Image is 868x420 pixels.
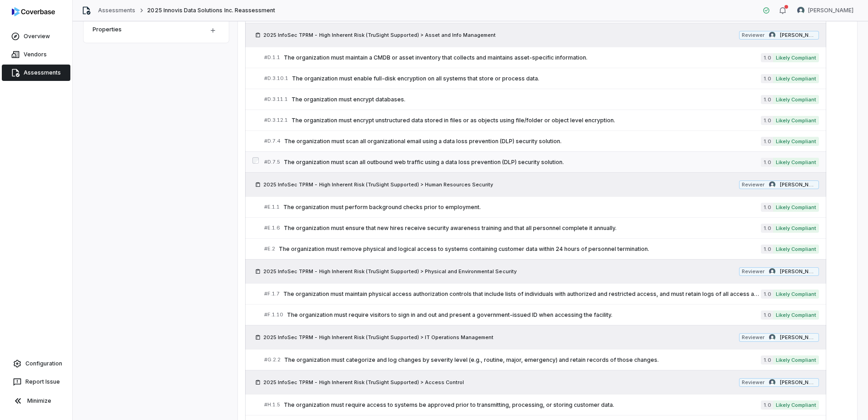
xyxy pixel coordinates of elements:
[283,204,761,211] span: The organization must perform background checks prior to employment.
[264,245,275,252] span: # E.2
[264,117,288,124] span: # D.3.12.1
[264,96,288,103] span: # D.3.11.1
[769,268,775,275] img: Curtis Nohl avatar
[742,334,764,341] span: Reviewer
[291,117,761,124] span: The organization must encrypt unstructured data stored in files or as objects using file/folder o...
[761,203,773,212] span: 1.0
[773,158,819,167] span: Likely Compliant
[773,224,819,233] span: Likely Compliant
[284,138,761,145] span: The organization must scan all organizational email using a data loss prevention (DLP) security s...
[761,137,773,146] span: 1.0
[761,53,773,62] span: 1.0
[773,355,819,365] span: Likely Compliant
[284,356,761,364] span: The organization must categorize and log changes by severity level (e.g., routine, major, emergen...
[264,225,280,231] span: # E.1.6
[761,158,773,167] span: 1.0
[264,131,819,151] a: #D.7.4The organization must scan all organizational email using a data loss prevention (DLP) secu...
[4,374,69,390] button: Report Issue
[264,401,280,408] span: # H.1.5
[761,355,773,365] span: 1.0
[761,310,773,320] span: 1.0
[2,46,70,63] a: Vendors
[264,395,819,415] a: #H.1.5The organization must require access to systems be approved prior to transmitting, processi...
[2,28,70,45] a: Overview
[4,392,69,410] button: Minimize
[284,401,761,409] span: The organization must require access to systems be approved prior to transmitting, processing, or...
[742,268,764,275] span: Reviewer
[279,245,761,253] span: The organization must remove physical and logical access to systems containing customer data with...
[264,204,280,210] span: # E.1.1
[773,290,819,299] span: Likely Compliant
[780,32,816,39] span: [PERSON_NAME]
[2,65,70,81] a: Assessments
[773,53,819,62] span: Likely Compliant
[263,31,496,39] span: 2025 InfoSec TPRM - High Inherent Risk (TruSight Supported) > Asset and Info Management
[291,96,761,103] span: The organization must encrypt databases.
[773,74,819,83] span: Likely Compliant
[742,181,764,188] span: Reviewer
[769,32,775,38] img: Curtis Nohl avatar
[264,284,819,304] a: #F.1.7The organization must maintain physical access authorization controls that include lists of...
[263,334,493,341] span: 2025 InfoSec TPRM - High Inherent Risk (TruSight Supported) > IT Operations Management
[264,356,281,363] span: # G.2.2
[780,334,816,341] span: [PERSON_NAME]
[769,379,775,385] img: Curtis Nohl avatar
[773,137,819,146] span: Likely Compliant
[761,95,773,104] span: 1.0
[287,311,761,319] span: The organization must require visitors to sign in and out and present a government-issued ID when...
[264,218,819,238] a: #E.1.6The organization must ensure that new hires receive security awareness training and that al...
[264,311,283,318] span: # F.1.10
[792,4,859,17] button: Curtis Nohl avatar[PERSON_NAME]
[98,7,135,14] a: Assessments
[742,379,764,386] span: Reviewer
[780,268,816,275] span: [PERSON_NAME]
[761,224,773,233] span: 1.0
[773,310,819,320] span: Likely Compliant
[264,350,819,370] a: #G.2.2The organization must categorize and log changes by severity level (e.g., routine, major, e...
[780,181,816,188] span: [PERSON_NAME]
[761,245,773,254] span: 1.0
[780,379,816,386] span: [PERSON_NAME]
[264,138,281,145] span: # D.7.4
[292,75,761,82] span: The organization must enable full-disk encryption on all systems that store or process data.
[742,32,764,39] span: Reviewer
[263,268,517,275] span: 2025 InfoSec TPRM - High Inherent Risk (TruSight Supported) > Physical and Environmental Security
[773,245,819,254] span: Likely Compliant
[4,355,69,372] a: Configuration
[773,203,819,212] span: Likely Compliant
[264,75,288,82] span: # D.3.10.1
[264,110,819,130] a: #D.3.12.1The organization must encrypt unstructured data stored in files or as objects using file...
[264,197,819,217] a: #E.1.1The organization must perform background checks prior to employment.1.0Likely Compliant
[284,54,761,61] span: The organization must maintain a CMDB or asset inventory that collects and maintains asset-specif...
[147,7,275,14] span: 2025 Innovis Data Solutions Inc. Reassessment
[264,159,280,165] span: # D.7.5
[263,379,464,386] span: 2025 InfoSec TPRM - High Inherent Risk (TruSight Supported) > Access Control
[284,225,761,232] span: The organization must ensure that new hires receive security awareness training and that all pers...
[264,290,280,297] span: # F.1.7
[761,116,773,125] span: 1.0
[761,290,773,299] span: 1.0
[264,54,280,61] span: # D.1.1
[263,181,493,188] span: 2025 InfoSec TPRM - High Inherent Risk (TruSight Supported) > Human Resources Security
[769,181,775,188] img: Curtis Nohl avatar
[264,305,819,325] a: #F.1.10The organization must require visitors to sign in and out and present a government-issued ...
[264,89,819,110] a: #D.3.11.1The organization must encrypt databases.1.0Likely Compliant
[12,7,55,16] img: logo-D7KZi-bG.svg
[264,68,819,89] a: #D.3.10.1The organization must enable full-disk encryption on all systems that store or process d...
[761,74,773,83] span: 1.0
[773,400,819,410] span: Likely Compliant
[773,116,819,125] span: Likely Compliant
[264,152,819,172] a: #D.7.5The organization must scan all outbound web traffic using a data loss prevention (DLP) secu...
[769,334,775,340] img: Curtis Nohl avatar
[264,47,819,68] a: #D.1.1The organization must maintain a CMDB or asset inventory that collects and maintains asset-...
[264,239,819,259] a: #E.2The organization must remove physical and logical access to systems containing customer data ...
[284,159,761,166] span: The organization must scan all outbound web traffic using a data loss prevention (DLP) security s...
[283,290,761,298] span: The organization must maintain physical access authorization controls that include lists of indiv...
[761,400,773,410] span: 1.0
[773,95,819,104] span: Likely Compliant
[797,7,804,14] img: Curtis Nohl avatar
[808,7,853,14] span: [PERSON_NAME]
